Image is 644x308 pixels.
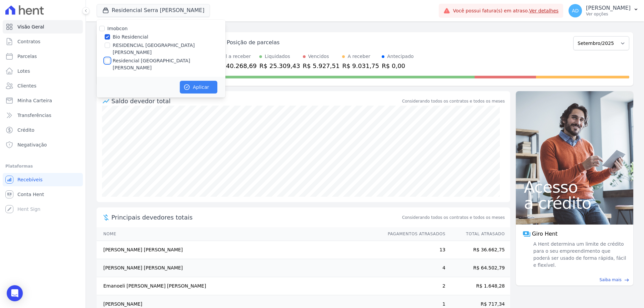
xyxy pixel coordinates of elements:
a: Negativação [3,138,83,151]
button: Aplicar [180,81,217,94]
th: Nome [97,227,381,241]
a: Recebíveis [3,173,83,186]
span: Saiba mais [599,277,622,283]
span: Lotes [17,68,30,74]
a: Clientes [3,79,83,93]
div: Saldo devedor total [111,97,401,106]
p: Ver opções [586,11,631,17]
a: Crédito [3,123,83,137]
span: a crédito [524,195,625,211]
span: Negativação [17,141,47,148]
a: Conta Hent [3,188,83,201]
div: R$ 0,00 [382,61,414,70]
label: RESIDENCIAL [GEOGRAPHIC_DATA][PERSON_NAME] [113,42,225,56]
button: Residencial Serra [PERSON_NAME] [97,4,210,17]
span: Transferências [17,112,51,119]
div: Vencidos [308,53,329,60]
td: R$ 64.502,79 [446,259,510,277]
span: Minha Carteira [17,97,52,104]
td: 13 [381,241,446,259]
td: 2 [381,277,446,295]
th: Pagamentos Atrasados [381,227,446,241]
div: R$ 5.927,51 [303,61,340,70]
div: R$ 40.268,69 [216,61,257,70]
td: R$ 36.662,75 [446,241,510,259]
div: Antecipado [387,53,414,60]
td: R$ 1.648,28 [446,277,510,295]
td: 4 [381,259,446,277]
span: east [624,278,629,283]
div: Plataformas [5,162,80,170]
span: Recebíveis [17,176,43,183]
span: Principais devedores totais [111,213,401,222]
button: AD [PERSON_NAME] Ver opções [563,1,644,20]
div: A receber [347,53,370,60]
div: Total a receber [216,53,257,60]
span: Considerando todos os contratos e todos os meses [402,214,505,221]
a: Ver detalhes [529,8,559,13]
label: Bio Residencial [113,34,148,41]
td: Emanoeli [PERSON_NAME] [PERSON_NAME] [97,277,381,295]
a: Saiba mais east [520,277,629,283]
span: Acesso [524,179,625,195]
span: Visão Geral [17,23,44,30]
span: Você possui fatura(s) em atraso. [453,7,558,14]
th: Total Atrasado [446,227,510,241]
label: Imobcon [107,26,127,31]
span: Crédito [17,127,35,133]
div: Posição de parcelas [227,39,280,47]
a: Transferências [3,109,83,122]
span: Conta Hent [17,191,44,198]
span: Giro Hent [532,230,557,238]
td: [PERSON_NAME] [PERSON_NAME] [97,259,381,277]
a: Visão Geral [3,20,83,34]
div: Open Intercom Messenger [7,285,23,301]
a: Parcelas [3,50,83,63]
td: [PERSON_NAME] [PERSON_NAME] [97,241,381,259]
span: Parcelas [17,53,37,60]
a: Lotes [3,64,83,78]
span: AD [572,8,579,13]
label: Residencial [GEOGRAPHIC_DATA][PERSON_NAME] [113,57,225,71]
div: Liquidados [265,53,290,60]
a: Minha Carteira [3,94,83,107]
span: Clientes [17,82,36,89]
a: Contratos [3,35,83,48]
div: Considerando todos os contratos e todos os meses [402,98,505,104]
span: Contratos [17,38,40,45]
span: A Hent determina um limite de crédito para o seu empreendimento que poderá ser usado de forma ráp... [532,241,627,269]
div: R$ 9.031,75 [342,61,379,70]
p: [PERSON_NAME] [586,5,631,11]
div: R$ 25.309,43 [259,61,300,70]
